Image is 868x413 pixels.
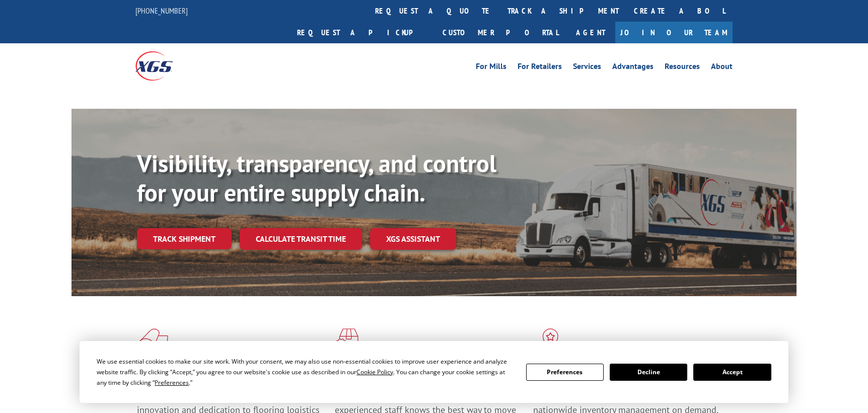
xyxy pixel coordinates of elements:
[137,328,168,355] img: xgs-icon-total-supply-chain-intelligence-red
[573,62,601,74] a: Services
[435,22,566,43] a: Customer Portal
[80,341,788,403] div: Cookie Consent Prompt
[155,378,189,387] span: Preferences
[615,22,733,43] a: Join Our Team
[335,328,358,355] img: xgs-icon-focused-on-flooring-red
[711,62,733,74] a: About
[693,364,771,381] button: Accept
[612,62,654,74] a: Advantages
[135,6,188,16] a: [PHONE_NUMBER]
[356,368,393,376] span: Cookie Policy
[610,364,687,381] button: Decline
[533,328,568,355] img: xgs-icon-flagship-distribution-model-red
[97,356,514,388] div: We use essential cookies to make our site work. With your consent, we may also use non-essential ...
[665,62,700,74] a: Resources
[476,62,507,74] a: For Mills
[370,228,456,250] a: XGS ASSISTANT
[137,148,496,208] b: Visibility, transparency, and control for your entire supply chain.
[526,364,604,381] button: Preferences
[137,228,232,249] a: Track shipment
[566,22,615,43] a: Agent
[290,22,435,43] a: Request a pickup
[518,62,562,74] a: For Retailers
[240,228,362,250] a: Calculate transit time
